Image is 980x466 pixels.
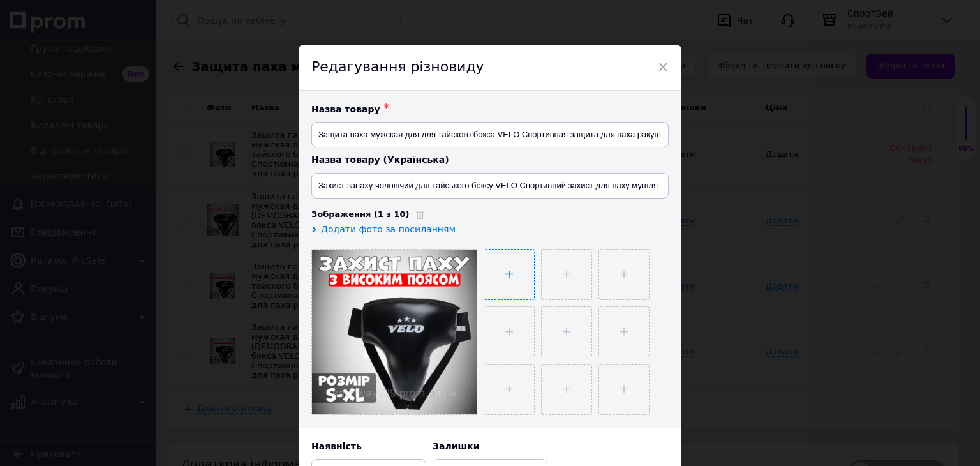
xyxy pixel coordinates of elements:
[23,74,531,112] strong: Мужская защита паха с высоким поясом предназначена для занятий единоборствами. Аксессуар фиксируе...
[433,441,480,451] span: Залишки
[311,441,362,451] span: Наявність
[383,102,389,110] span: ✱
[23,124,529,149] strong: Экипировка для занятий единоборствами изготовлена из натуральной кожи и полиуретана. Мягкий напол...
[311,209,669,220] div: Зображення (1 з 10)
[311,154,449,165] span: Назва товару (Українська)
[311,104,380,114] span: Назва товару
[66,24,504,36] strong: В знак благодарности за покупку дарим вам 5% скидку на следующий заказ.
[321,224,456,234] span: Додати фото за посиланням
[299,45,681,91] div: Редагування різновиду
